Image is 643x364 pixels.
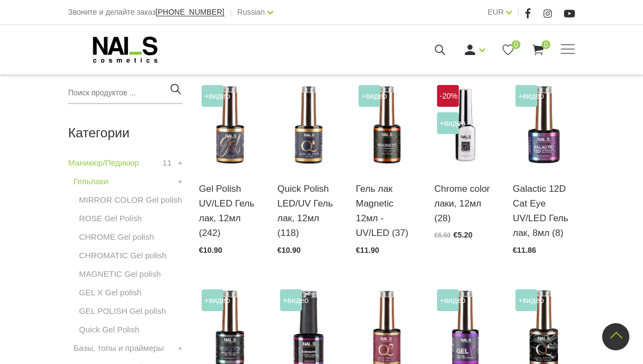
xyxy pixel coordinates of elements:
[513,181,575,241] a: Galactic 12D Cat Eye UV/LED Гель лак, 8мл (8)
[437,85,459,107] span: -20%
[437,112,459,134] span: +Видео
[68,82,183,104] input: Поиск продуктов ...
[156,8,225,16] span: [PHONE_NUMBER]
[79,230,154,244] a: CHROME Gel polish
[434,181,496,226] a: Chrome color лаки, 12мл (28)
[199,246,222,254] span: €10.90
[202,85,223,107] span: +Видео
[359,85,380,107] span: +Видео
[79,323,139,336] a: Quick Gel Polish
[501,43,515,57] a: 0
[515,85,537,107] span: +Видео
[277,82,339,168] img: Быстро, легко и просто!Интенсивно пигментированный гель-лак, который отлично наносится в один сло...
[79,286,142,299] a: GEL X Gel polish
[79,268,161,281] a: MAGNETIC Gel polish
[68,156,139,169] a: Маникюр/Педикюр
[79,249,167,262] a: CHROMATIC Gel polish
[162,156,172,169] span: 11
[68,126,183,140] h2: Категории
[437,289,459,311] span: +Видео
[178,342,183,355] a: +
[517,5,519,19] span: |
[434,232,451,239] span: €6.50
[202,289,223,311] span: +Видео
[199,82,261,168] img: Стойкий интенсивно пигментированный гель-лак. Легко наносится, хорошо сохнет, не сжимается при су...
[230,5,232,19] span: |
[238,5,265,19] a: Russian
[488,5,504,19] a: EUR
[542,40,550,49] span: 0
[277,246,301,254] span: €10.90
[280,289,302,311] span: +Видео
[356,246,379,254] span: €11.90
[68,5,225,19] div: Звоните и делайте заказ
[178,175,183,188] a: +
[79,212,142,225] a: ROSE Gel Polish
[513,246,536,254] span: €11.86
[199,181,261,241] a: Gel Polish UV/LED Гель лак, 12мл (242)
[356,82,418,168] img: Стойкий гель-лак, состоящий из металлических микрочастиц, которые под воздействием специального м...
[515,289,537,311] span: +Видео
[277,181,339,241] a: Quick Polish LED/UV Гель лак, 12мл (118)
[156,8,225,16] a: [PHONE_NUMBER]
[74,342,164,355] a: Базы, топы и праймеры
[512,40,520,49] span: 0
[79,305,166,318] a: GEL POLISH Gel polish
[178,156,183,169] a: +
[453,230,472,239] span: €5.20
[434,82,496,168] img: Предназначен для создания эффекта хромированного или зеркального покрытия на всей ногтевой пласти...
[531,43,545,57] a: 0
[79,193,182,207] a: MIRROR COLOR Gel polish
[356,181,418,241] a: Гель лак Magnetic 12мл - UV/LED (37)
[74,175,108,188] a: Гельлаки
[513,82,575,168] img: Многомерный магнитный гель-лак, содержащий мелкие светоотражающие частицы хрома. Создает желаемый...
